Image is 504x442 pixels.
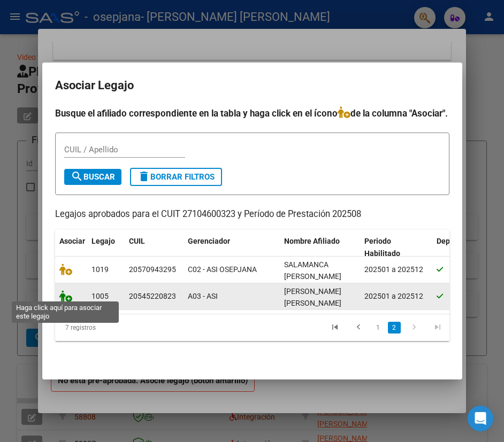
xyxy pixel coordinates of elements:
span: A03 - ASI [188,292,218,300]
datatable-header-cell: CUIL [125,230,184,265]
p: Legajos aprobados para el CUIT 27104600323 y Período de Prestación 202508 [55,208,449,221]
span: Legajo [91,237,115,245]
h2: Asociar Legajo [55,75,449,96]
datatable-header-cell: Nombre Afiliado [280,230,360,265]
div: 202501 a 202512 [364,290,428,303]
a: go to first page [325,322,345,334]
div: 7 registros [55,314,134,341]
span: Gerenciador [188,237,230,245]
span: C02 - ASI OSEPJANA [188,265,257,274]
span: Periodo Habilitado [364,237,400,258]
span: SALAMANCA DURAN GERARD GAEL [284,260,341,281]
datatable-header-cell: Asociar [55,230,87,265]
datatable-header-cell: Periodo Habilitado [360,230,432,265]
div: 202501 a 202512 [364,263,428,276]
datatable-header-cell: Gerenciador [184,230,280,265]
a: go to last page [427,322,448,334]
button: Borrar Filtros [130,168,222,186]
a: go to previous page [348,322,369,334]
a: 1 [372,322,385,334]
li: page 2 [386,319,402,337]
div: Open Intercom Messenger [468,406,493,431]
span: Borrar Filtros [138,172,215,182]
span: CUIL [129,237,145,245]
span: ARCE SANTINO FRANCO [284,287,341,308]
span: Asociar [59,237,85,245]
a: go to next page [404,322,424,334]
datatable-header-cell: Legajo [87,230,125,265]
button: Buscar [64,169,121,185]
a: 2 [388,322,401,334]
span: Dependencia [437,237,482,245]
h4: Busque el afiliado correspondiente en la tabla y haga click en el ícono de la columna "Asociar". [55,106,449,120]
span: Nombre Afiliado [284,237,340,245]
span: 1019 [91,265,109,274]
mat-icon: delete [138,170,150,183]
div: 20545220823 [129,290,176,303]
span: Buscar [71,172,115,182]
mat-icon: search [71,170,83,183]
span: 1005 [91,292,109,300]
div: 20570943295 [129,263,176,276]
li: page 1 [370,319,386,337]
